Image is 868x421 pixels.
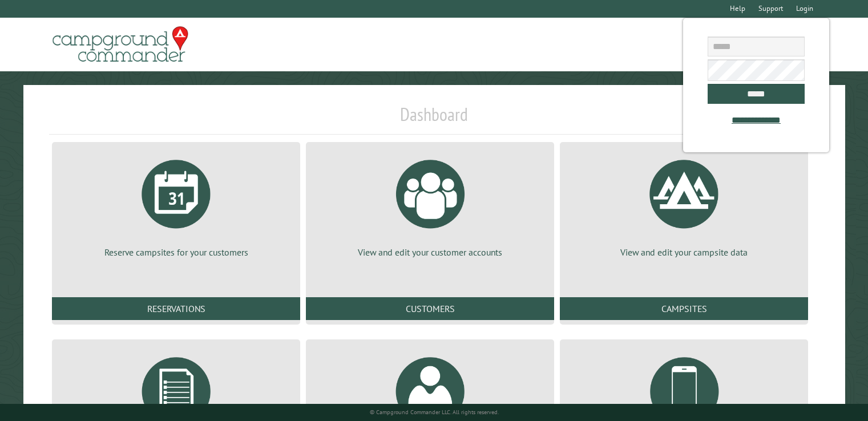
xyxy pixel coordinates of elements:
[574,151,794,258] a: View and edit your campsite data
[66,151,286,258] a: Reserve campsites for your customers
[306,297,554,320] a: Customers
[49,22,192,67] img: Campground Commander
[320,151,540,258] a: View and edit your customer accounts
[66,246,286,258] p: Reserve campsites for your customers
[560,297,808,320] a: Campsites
[52,297,300,320] a: Reservations
[574,246,794,258] p: View and edit your campsite data
[320,246,540,258] p: View and edit your customer accounts
[370,408,499,416] small: © Campground Commander LLC. All rights reserved.
[49,103,819,135] h1: Dashboard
